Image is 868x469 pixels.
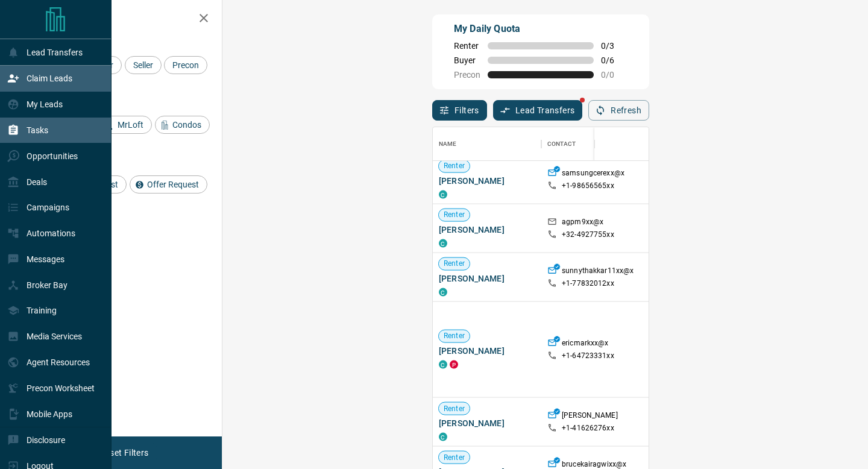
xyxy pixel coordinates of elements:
[100,116,152,134] div: MrLoft
[129,60,157,70] span: Seller
[439,360,447,369] div: condos.ca
[562,279,614,289] p: +1- 77832012xx
[562,181,614,191] p: +1- 98656565xx
[588,100,649,121] button: Refresh
[547,127,576,161] div: Contact
[168,120,206,130] span: Condos
[143,180,203,189] span: Offer Request
[439,272,535,285] span: [PERSON_NAME]
[113,120,148,130] span: MrLoft
[439,239,447,248] div: condos.ca
[432,100,487,121] button: Filters
[439,210,470,220] span: Renter
[601,55,627,65] span: 0 / 6
[439,175,535,187] span: [PERSON_NAME]
[562,168,624,180] p: samsungcerexx@x
[92,442,156,463] button: Reset Filters
[562,351,614,361] p: +1- 64723331xx
[493,100,583,121] button: Lead Transfers
[450,360,458,369] div: property.ca
[601,70,627,80] span: 0 / 0
[562,338,609,351] p: ericmarkxx@x
[454,41,480,51] span: Renter
[439,224,535,236] span: [PERSON_NAME]
[562,423,614,433] p: +1- 41626276xx
[541,127,638,161] div: Contact
[439,345,535,357] span: [PERSON_NAME]
[454,22,627,36] p: My Daily Quota
[439,190,447,199] div: condos.ca
[439,331,470,341] span: Renter
[439,127,457,161] div: Name
[439,403,470,414] span: Renter
[562,230,614,240] p: +32- 4927755xx
[454,70,480,80] span: Precon
[439,288,447,297] div: condos.ca
[164,56,207,74] div: Precon
[168,60,203,70] span: Precon
[433,127,541,161] div: Name
[439,452,470,462] span: Renter
[155,116,210,134] div: Condos
[125,56,162,74] div: Seller
[39,12,210,27] h2: Filters
[601,41,627,51] span: 0 / 3
[439,417,535,429] span: [PERSON_NAME]
[562,265,634,278] p: sunnythakkar11xx@x
[454,55,480,65] span: Buyer
[439,259,470,269] span: Renter
[439,433,447,441] div: condos.ca
[562,411,618,423] p: [PERSON_NAME]
[562,216,603,229] p: agpm9xx@x
[439,161,470,171] span: Renter
[130,175,207,194] div: Offer Request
